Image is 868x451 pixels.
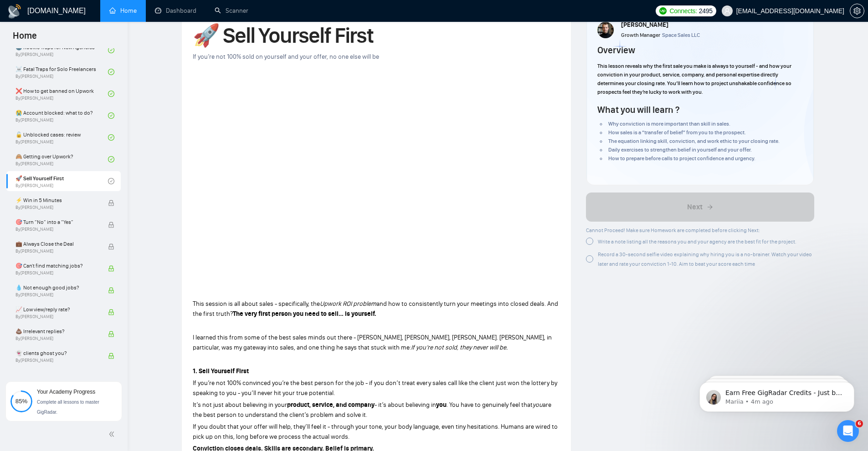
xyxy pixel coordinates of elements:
iframe: Intercom live chat [837,420,859,442]
span: 💩 Irrelevant replies? [15,327,99,336]
span: lock [108,243,114,250]
span: This lesson reveals why the first sale you make is always to yourself - and how your conviction i... [597,63,791,95]
span: By [PERSON_NAME] [15,227,99,232]
span: Connects: [669,6,697,16]
strong: 1. Sell Yourself First [193,367,249,375]
span: lock [108,353,114,359]
span: I learned this from some of the best sales minds out there - [PERSON_NAME], [PERSON_NAME], [PERSO... [193,334,552,351]
span: Home [5,29,44,48]
strong: product, service, and company [287,401,375,409]
span: check-circle [108,47,114,53]
button: setting [850,4,864,18]
span: If you’re not 100% sold on yourself and your offer, no one else will be [193,53,379,61]
a: 🌚 Rookie Traps for New AgenciesBy[PERSON_NAME] [15,40,108,60]
span: If you’re not 100% convinced you’re the best person for the job - if you don’t treat every sales ... [193,379,557,397]
span: By [PERSON_NAME] [15,205,99,210]
em: you [533,401,543,409]
span: check-circle [108,69,114,75]
span: By [PERSON_NAME] [15,336,99,341]
span: setting [850,7,864,15]
strong: The very first person you need to sell… is yourself. [233,310,376,318]
span: How to prepare before calls to project confidence and urgency. [608,155,755,162]
span: Complete all lessons to master GigRadar. [37,400,99,415]
span: Cannot Proceed! Make sure Homework are completed before clicking Next: [586,227,760,233]
button: Next [586,193,814,222]
span: check-circle [108,178,114,184]
a: dashboardDashboard [155,7,196,15]
h4: Overview [597,44,635,56]
span: lock [108,265,114,272]
span: This session is all about sales - specifically, the [193,300,320,308]
a: setting [850,7,864,15]
span: Record a 30-second selfie video explaining why hiring you is a no-brainer. Watch your video later... [598,251,812,267]
em: If you’re not sold, they never will be. [411,344,508,351]
span: double-left [108,430,118,439]
a: 😭 Account blocked: what to do?By[PERSON_NAME] [15,106,108,126]
span: By [PERSON_NAME] [15,248,99,254]
strong: you [436,401,447,409]
span: If you doubt that your offer will help, they’ll feel it - through your tone, your body language, ... [193,423,558,441]
span: Your Academy Progress [37,389,95,395]
span: 85% [10,398,32,404]
span: lock [108,287,114,294]
span: By [PERSON_NAME] [15,314,99,319]
span: Space Sales LLC [662,32,700,38]
span: check-circle [108,91,114,97]
span: 🙈 meeting no-shows? [15,370,99,380]
a: 🙈 Getting over Upwork?By[PERSON_NAME] [15,149,108,169]
h1: 🚀 Sell Yourself First [193,25,560,46]
span: check-circle [108,134,114,141]
span: 6 [856,420,863,427]
span: user [724,8,730,14]
span: Why conviction is more important than skill in sales. [608,121,730,127]
span: 📈 Low view/reply rate? [15,305,99,314]
span: - it’s about believing in [375,401,436,409]
a: searchScanner [215,7,248,15]
span: By [PERSON_NAME] [15,270,99,276]
span: lock [108,309,114,315]
span: 2495 [699,6,713,16]
em: Upwork ROI problem [320,300,376,308]
span: Write a note listing all the reasons you and your agency are the best fit for the project. [598,238,796,245]
a: homeHome [109,7,137,15]
h4: What you will learn ? [597,103,679,116]
span: 🎯 Can't find matching jobs? [15,261,99,270]
span: The equation linking skill, conviction, and work ethic to your closing rate. [608,138,780,144]
span: 👻 clients ghost you? [15,349,99,358]
span: Next [687,202,703,213]
span: lock [108,200,114,206]
span: [PERSON_NAME] [621,21,668,29]
span: check-circle [108,112,114,119]
span: 💧 Not enough good jobs? [15,283,99,292]
iframe: Intercom notifications message [686,363,868,426]
a: 🔓 Unblocked cases: reviewBy[PERSON_NAME] [15,127,108,147]
span: Growth Manager [621,32,660,38]
span: Daily exercises to strengthen belief in yourself and your offer. [608,147,752,153]
img: logo [7,4,22,19]
span: lock [108,331,114,337]
span: How sales is a “transfer of belief” from you to the prospect. [608,129,746,136]
span: . You have to genuinely feel that [447,401,533,409]
img: upwork-logo.png [659,7,667,15]
span: 💼 Always Close the Deal [15,239,99,248]
img: vlad-t.jpg [597,22,614,38]
span: By [PERSON_NAME] [15,358,99,363]
span: It’s not just about believing in your [193,401,287,409]
span: check-circle [108,156,114,162]
span: lock [108,222,114,228]
span: ⚡ Win in 5 Minutes [15,196,99,205]
span: By [PERSON_NAME] [15,292,99,298]
a: 🚀 Sell Yourself FirstBy[PERSON_NAME] [15,171,108,191]
a: ☠️ Fatal Traps for Solo FreelancersBy[PERSON_NAME] [15,62,108,82]
span: 🎯 Turn “No” into a “Yes” [15,218,99,227]
a: ❌ How to get banned on UpworkBy[PERSON_NAME] [15,84,108,104]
